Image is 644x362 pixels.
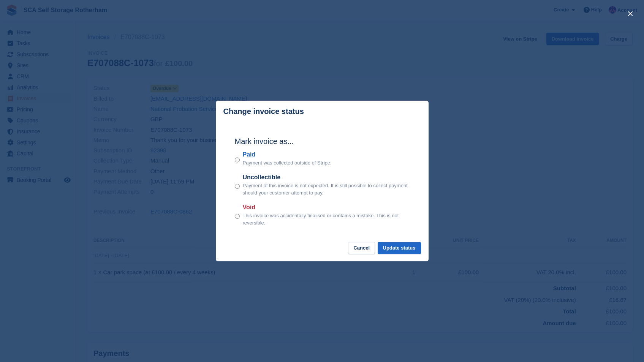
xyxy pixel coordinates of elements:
p: This invoice was accidentally finalised or contains a mistake. This is not reversible. [243,212,410,227]
button: Cancel [348,242,375,255]
button: close [624,8,636,20]
button: Update status [378,242,421,255]
label: Uncollectible [243,173,410,182]
p: Payment was collected outside of Stripe. [243,159,332,167]
label: Void [243,203,410,212]
h2: Mark invoice as... [235,136,410,147]
p: Payment of this invoice is not expected. It is still possible to collect payment should your cust... [243,182,410,197]
p: Change invoice status [223,107,304,116]
label: Paid [243,150,332,159]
